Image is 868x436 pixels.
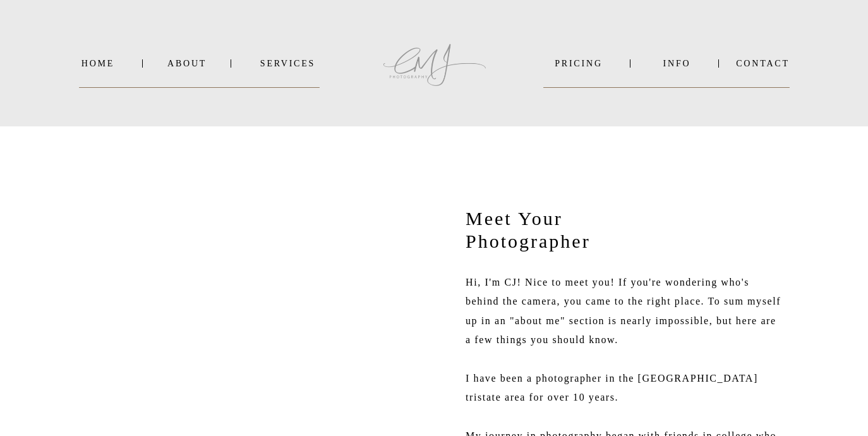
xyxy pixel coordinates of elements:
a: Contact [736,59,790,68]
a: INFO [646,59,708,68]
a: SERVICES [256,59,320,68]
a: PRICING [543,59,614,68]
h1: Meet Your Photographer [466,207,606,258]
a: About [167,59,205,68]
a: Home [79,59,117,68]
